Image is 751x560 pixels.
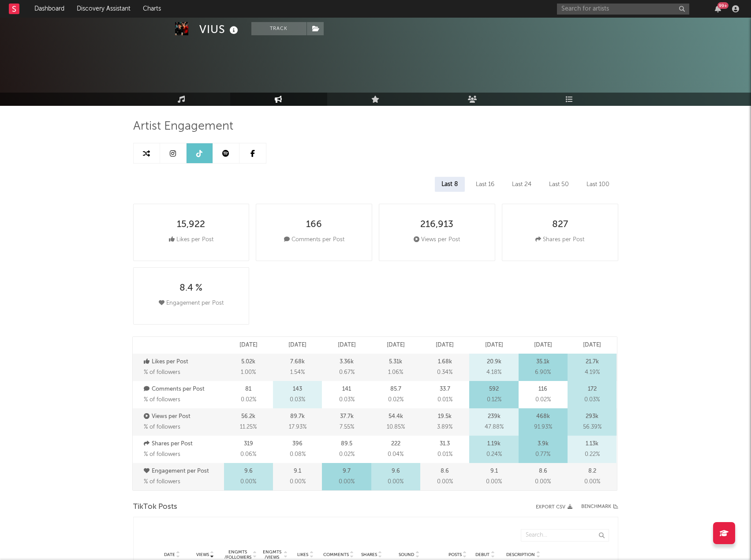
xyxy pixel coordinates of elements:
[294,466,301,477] p: 9.1
[241,395,256,405] span: 0.02 %
[342,384,351,395] p: 141
[389,357,402,367] p: 5.31k
[420,220,453,230] div: 216,913
[552,220,568,230] div: 827
[586,411,598,422] p: 293k
[144,397,180,403] span: % of followers
[437,395,452,405] span: 0.01 %
[584,477,600,487] span: 0.00 %
[388,449,404,460] span: 0.04 %
[583,422,602,433] span: 56.39 %
[438,357,452,367] p: 1.68k
[414,235,460,245] div: Views per Post
[240,477,256,487] span: 0.00 %
[240,449,256,460] span: 0.06 %
[144,424,180,430] span: % of followers
[144,384,222,395] p: Comments per Post
[144,479,180,485] span: % of followers
[435,177,465,192] div: Last 8
[542,177,575,192] div: Last 50
[488,411,501,422] p: 239k
[441,466,449,477] p: 8.6
[338,340,356,351] p: [DATE]
[199,22,240,37] div: VIUS
[489,384,499,395] p: 592
[538,384,547,395] p: 116
[284,235,344,245] div: Comments per Post
[388,477,404,487] span: 0.00 %
[244,466,253,477] p: 9.6
[339,449,355,460] span: 0.02 %
[580,177,616,192] div: Last 100
[144,411,222,422] p: Views per Post
[399,552,414,557] span: Sound
[339,395,355,405] span: 0.03 %
[437,422,452,433] span: 3.89 %
[244,439,253,449] p: 319
[584,395,600,405] span: 0.03 %
[290,357,305,367] p: 7.68k
[339,367,355,378] span: 0.67 %
[535,235,584,245] div: Shares per Post
[392,466,400,477] p: 9.6
[585,367,600,378] span: 4.19 %
[486,449,502,460] span: 0.24 %
[469,177,501,192] div: Last 16
[535,395,551,405] span: 0.02 %
[144,466,222,477] p: Engagement per Post
[588,384,597,395] p: 172
[581,502,618,512] a: Benchmark
[339,477,355,487] span: 0.00 %
[240,422,257,433] span: 11.25 %
[536,504,572,510] button: Export CSV
[534,340,552,351] p: [DATE]
[475,552,489,557] span: Debut
[241,411,255,422] p: 56.2k
[343,466,351,477] p: 9.7
[535,449,550,460] span: 0.77 %
[539,466,547,477] p: 8.6
[505,177,538,192] div: Last 24
[535,477,551,487] span: 0.00 %
[438,411,452,422] p: 19.5k
[588,466,596,477] p: 8.2
[486,477,502,487] span: 0.00 %
[437,367,452,378] span: 0.34 %
[289,422,306,433] span: 17.93 %
[387,422,405,433] span: 10.85 %
[538,439,549,449] p: 3.9k
[388,367,403,378] span: 1.06 %
[306,220,322,230] div: 166
[536,411,550,422] p: 468k
[387,340,405,351] p: [DATE]
[290,367,305,378] span: 1.54 %
[340,357,354,367] p: 3.36k
[340,422,354,433] span: 7.55 %
[485,422,504,433] span: 47.88 %
[290,449,306,460] span: 0.08 %
[224,549,252,560] div: Engmts / Followers
[440,439,450,449] p: 31.3
[177,220,205,230] div: 15,922
[290,477,306,487] span: 0.00 %
[448,552,462,557] span: Posts
[241,357,255,367] p: 5.02k
[717,2,729,9] div: 99 +
[487,395,501,405] span: 0.12 %
[290,411,305,422] p: 89.7k
[164,552,175,557] span: Date
[390,384,401,395] p: 85.7
[133,121,233,132] span: Artist Engagement
[521,529,609,541] input: Search...
[437,449,452,460] span: 0.01 %
[239,340,258,351] p: [DATE]
[144,452,180,457] span: % of followers
[586,439,598,449] p: 1.13k
[144,357,222,367] p: Likes per Post
[391,439,400,449] p: 222
[586,357,599,367] p: 21.7k
[288,340,306,351] p: [DATE]
[557,4,689,15] input: Search for artists
[487,357,501,367] p: 20.9k
[144,439,222,449] p: Shares per Post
